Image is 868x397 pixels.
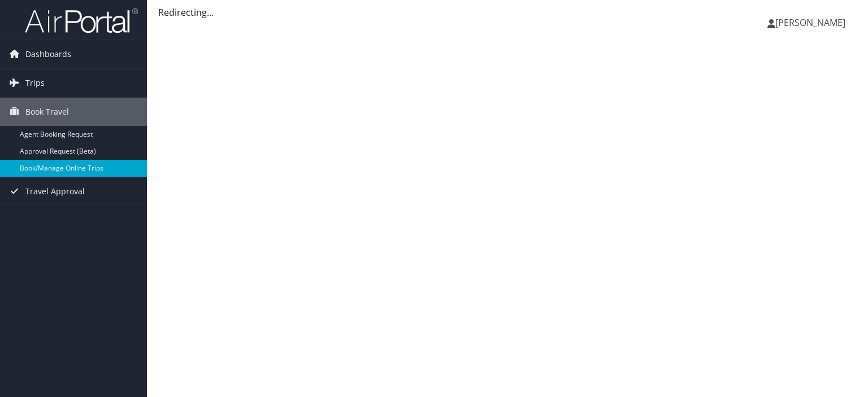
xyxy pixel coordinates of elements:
[25,98,69,126] span: Book Travel
[775,16,845,29] span: [PERSON_NAME]
[25,40,71,68] span: Dashboards
[25,69,45,97] span: Trips
[767,6,857,40] a: [PERSON_NAME]
[25,177,85,206] span: Travel Approval
[25,7,138,34] img: airportal-logo.png
[158,6,857,19] div: Redirecting...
